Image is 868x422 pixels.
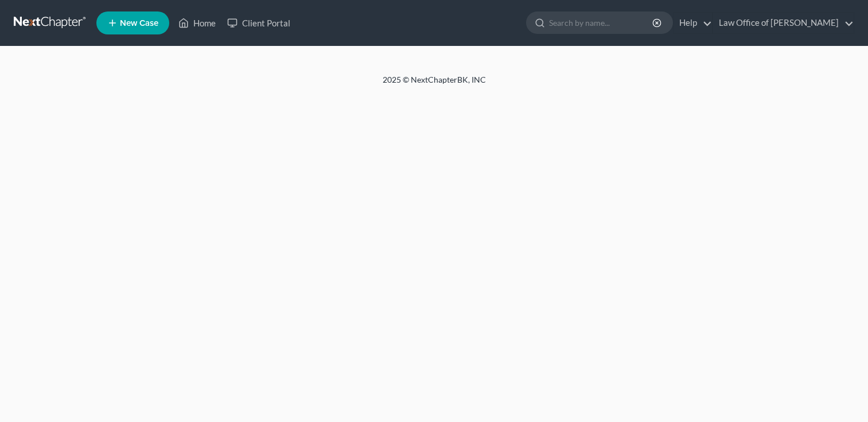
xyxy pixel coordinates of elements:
[173,13,221,33] a: Home
[549,12,654,33] input: Search by name...
[674,13,712,33] a: Help
[120,19,158,28] span: New Case
[107,74,761,95] div: 2025 © NextChapterBK, INC
[713,13,854,33] a: Law Office of [PERSON_NAME]
[221,13,296,33] a: Client Portal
